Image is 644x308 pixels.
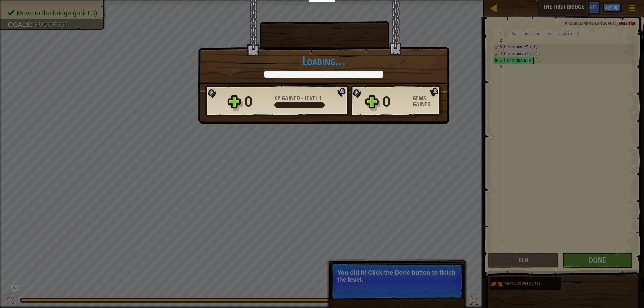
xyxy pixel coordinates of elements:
span: XP Gained [274,94,301,102]
span: 1 [319,94,322,102]
div: 0 [382,91,409,112]
div: Gems Gained [413,95,443,107]
span: Level [303,94,319,102]
div: - [274,95,322,101]
h1: Loading... [205,54,442,68]
div: 0 [244,91,270,112]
